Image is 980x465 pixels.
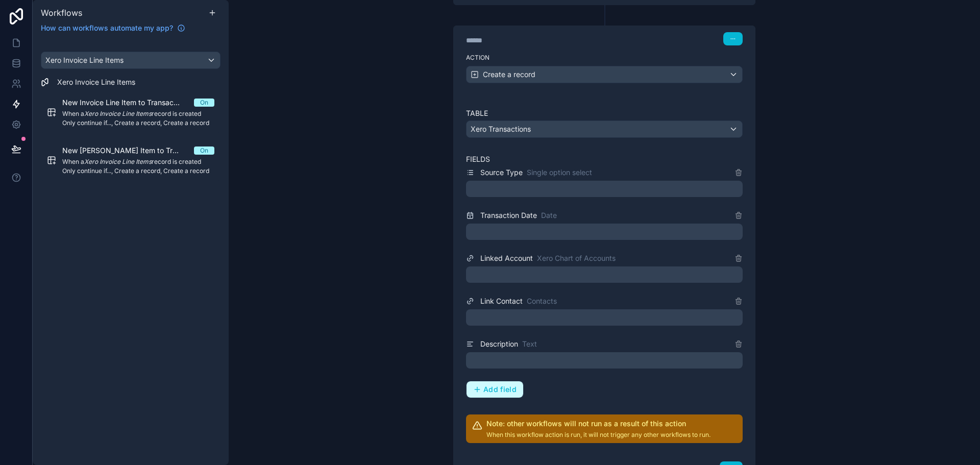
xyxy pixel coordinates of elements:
span: Single option select [527,167,592,178]
span: Linked Account [480,253,533,263]
p: When this workflow action is run, it will not trigger any other workflows to run. [486,431,710,439]
button: Xero Transactions [466,120,743,138]
span: Text [522,339,537,349]
span: How can workflows automate my app? [41,23,173,33]
span: Link Contact [480,296,523,306]
span: Date [541,210,557,221]
label: Fields [466,154,743,164]
span: Source Type [480,167,523,178]
span: Xero Chart of Accounts [537,253,616,263]
a: How can workflows automate my app? [37,23,189,33]
label: Action [466,54,743,62]
span: Xero Transactions [471,124,531,134]
button: Add field [466,381,524,398]
span: Contacts [527,296,557,306]
label: Table [466,108,743,118]
button: Add field [467,381,523,398]
h2: Note: other workflows will not run as a result of this action [486,419,710,429]
span: Description [480,339,518,349]
span: Transaction Date [480,210,537,221]
span: Create a record [483,69,535,80]
span: Add field [483,385,517,394]
span: Workflows [41,8,82,18]
button: Create a record [466,66,743,83]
